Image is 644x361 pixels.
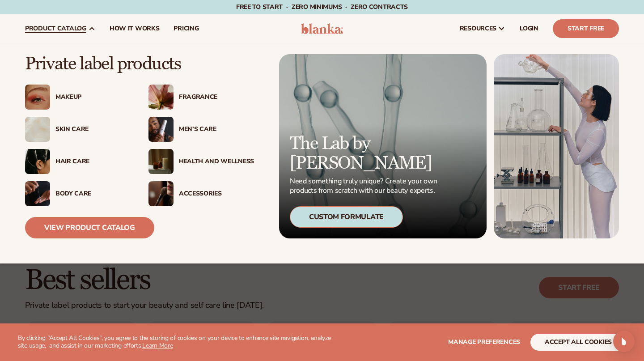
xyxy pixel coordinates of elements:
div: Body Care [55,190,131,198]
span: Free to start · ZERO minimums · ZERO contracts [236,3,408,11]
span: product catalog [25,25,86,32]
a: pricing [166,14,206,43]
div: Skin Care [55,126,131,133]
a: Cream moisturizer swatch. Skin Care [25,117,131,142]
div: Hair Care [55,158,131,166]
a: Start Free [553,19,619,38]
img: Female in lab with equipment. [494,54,619,238]
a: Female hair pulled back with clips. Hair Care [25,149,131,174]
div: Accessories [179,190,254,198]
a: Learn More [142,341,173,350]
div: Open Intercom Messenger [613,331,635,352]
a: Female with makeup brush. Accessories [148,181,254,206]
a: Male hand applying moisturizer. Body Care [25,181,131,206]
img: Pink blooming flower. [148,85,174,110]
img: Candles and incense on table. [148,149,174,174]
a: View Product Catalog [25,217,154,238]
img: Cream moisturizer swatch. [25,117,50,142]
div: Custom Formulate [290,206,403,228]
span: Manage preferences [448,338,520,346]
p: Private label products [25,54,254,74]
div: Health And Wellness [179,158,254,166]
a: product catalog [18,14,102,43]
span: resources [460,25,496,32]
img: Female with makeup brush. [148,181,174,206]
span: pricing [174,25,199,32]
img: Male holding moisturizer bottle. [148,117,174,142]
a: How It Works [102,14,167,43]
img: logo [301,23,343,34]
a: Male holding moisturizer bottle. Men’s Care [148,117,254,142]
a: resources [453,14,513,43]
a: Candles and incense on table. Health And Wellness [148,149,254,174]
p: Need something truly unique? Create your own products from scratch with our beauty experts. [290,177,440,195]
a: Female with glitter eye makeup. Makeup [25,85,131,110]
a: Pink blooming flower. Fragrance [148,85,254,110]
img: Female hair pulled back with clips. [25,149,50,174]
p: The Lab by [PERSON_NAME] [290,134,440,173]
div: Fragrance [179,93,254,101]
img: Male hand applying moisturizer. [25,181,50,206]
a: Microscopic product formula. The Lab by [PERSON_NAME] Need something truly unique? Create your ow... [279,54,487,238]
span: How It Works [110,25,160,32]
img: Female with glitter eye makeup. [25,85,50,110]
p: By clicking "Accept All Cookies", you agree to the storing of cookies on your device to enhance s... [18,335,336,350]
button: accept all cookies [530,334,626,351]
span: LOGIN [520,25,538,32]
div: Men’s Care [179,126,254,133]
button: Manage preferences [448,334,520,351]
div: Makeup [55,93,131,101]
a: LOGIN [513,14,546,43]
